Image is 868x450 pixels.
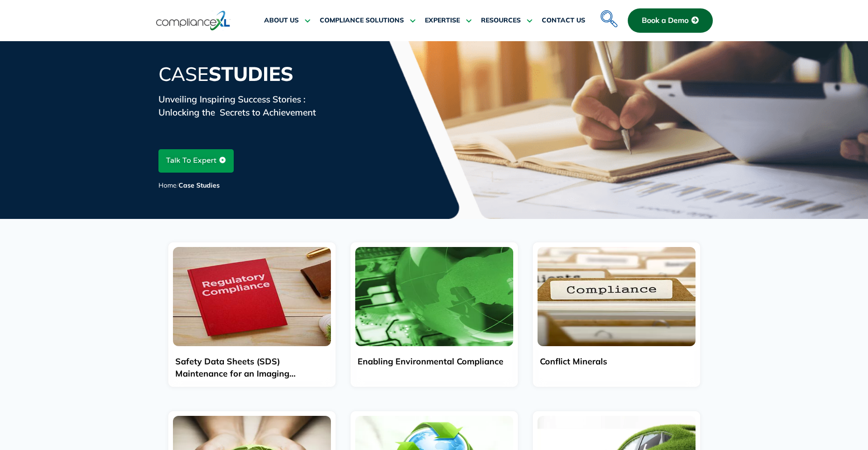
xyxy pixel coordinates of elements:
a: navsearch-button [598,5,617,23]
span: Book a Demo [642,16,689,25]
a: ABOUT US [264,9,310,32]
span: CONTACT US [542,16,585,25]
a: Home [158,181,177,189]
a: COMPLIANCE SOLUTIONS [320,9,416,32]
a: CONTACT US [542,9,585,32]
span: EXPERTISE [425,16,460,25]
h1: Case [158,62,710,86]
h2: Safety Data Sheets (SDS) Maintenance for an Imaging Company [175,356,329,380]
a: RESOURCES [481,9,532,32]
span: Case Studies [179,181,220,189]
a: EXPERTISE [425,9,472,32]
span: / [158,181,220,189]
span: ABOUT US [264,16,299,25]
h2: Conflict Minerals [540,356,693,368]
span: RESOURCES [481,16,521,25]
a: Talk To Expert [158,149,234,173]
strong: STUDIES [208,61,294,86]
img: logo-one.svg [156,10,230,31]
span: Talk To Expert [166,152,216,170]
a: Book a Demo [628,8,713,33]
h2: Enabling Environmental Compliance [358,356,511,368]
span: COMPLIANCE SOLUTIONS [320,16,404,25]
div: Unveiling Inspiring Success Stories : Unlocking the Secrets to Achievement [158,93,710,119]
